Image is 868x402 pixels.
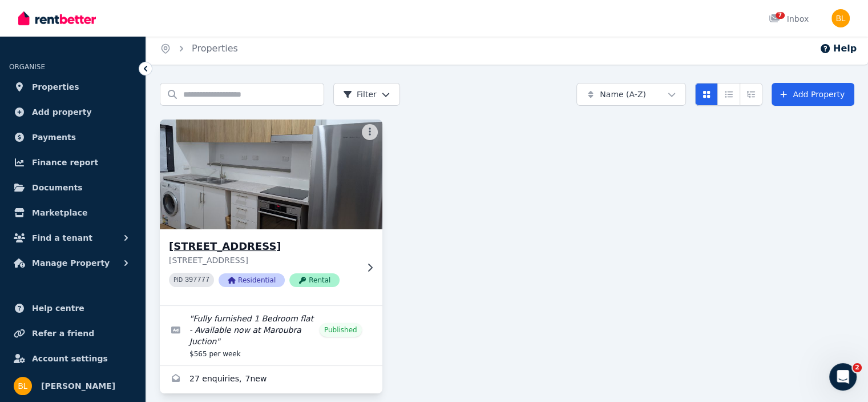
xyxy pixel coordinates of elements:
span: Find a tenant [32,231,92,245]
img: Brandon Lim [831,9,850,27]
p: [STREET_ADDRESS] [169,254,357,266]
a: Properties [9,75,136,98]
span: Filter [343,89,377,100]
span: Payments [32,130,76,144]
a: Edit listing: Fully furnished 1 Bedroom flat - Available now at Maroubra Juction [160,306,382,365]
span: 7 [776,12,785,19]
button: Expanded list view [740,83,762,106]
span: Account settings [32,352,108,365]
span: Refer a friend [32,327,94,340]
span: Help centre [32,301,84,315]
iframe: Intercom live chat [829,363,857,391]
a: Add property [9,101,136,124]
div: Inbox [769,13,809,25]
button: Manage Property [9,252,136,274]
nav: Breadcrumb [146,33,252,65]
span: 2 [853,363,862,372]
a: Marketplace [9,201,136,224]
span: Name (A-Z) [600,89,646,100]
img: Brandon Lim [14,377,32,395]
span: Properties [32,80,79,94]
a: Documents [9,176,136,199]
span: Finance report [32,156,98,169]
span: [PERSON_NAME] [41,379,115,393]
button: Name (A-Z) [576,83,686,106]
button: Filter [333,83,400,106]
h3: [STREET_ADDRESS] [169,238,357,254]
a: Properties [192,43,238,54]
button: Compact list view [717,83,740,106]
a: Payments [9,126,136,149]
a: Refer a friend [9,322,136,345]
button: Help [819,42,857,55]
button: Find a tenant [9,226,136,249]
img: Unit 3/119 Garden St, Maroubra [154,117,387,232]
a: Help centre [9,297,136,320]
small: PID [173,277,183,283]
span: Rental [289,273,340,287]
a: Add Property [772,83,854,106]
button: Card view [695,83,718,106]
span: ORGANISE [9,63,45,71]
button: More options [362,124,378,140]
a: Account settings [9,347,136,370]
span: Marketplace [32,206,87,220]
a: Unit 3/119 Garden St, Maroubra[STREET_ADDRESS][STREET_ADDRESS]PID 397777ResidentialRental [160,120,382,305]
span: Add property [32,105,92,119]
code: 397777 [185,276,209,284]
img: RentBetter [18,10,96,27]
span: Documents [32,181,83,194]
a: Enquiries for Unit 3/119 Garden St, Maroubra [160,366,382,393]
span: Manage Property [32,256,110,270]
div: View options [695,83,762,106]
a: Finance report [9,151,136,174]
span: Residential [219,273,285,287]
